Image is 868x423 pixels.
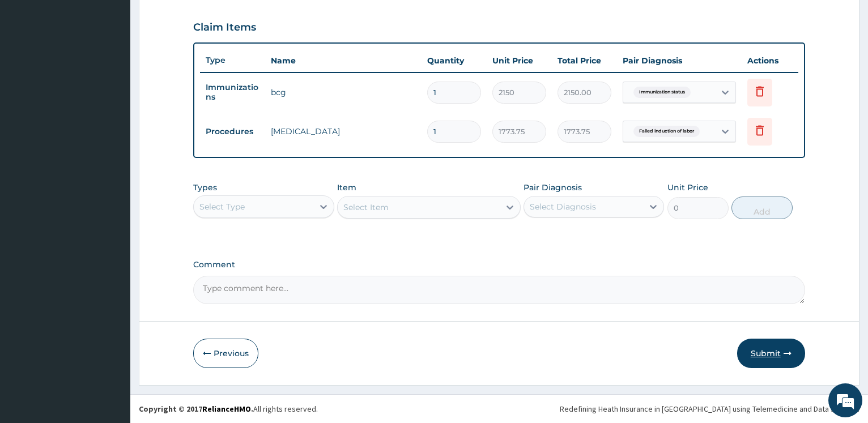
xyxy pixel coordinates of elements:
th: Name [265,49,422,72]
img: d_794563401_company_1708531726252_794563401 [21,57,46,85]
div: Select Type [199,201,245,212]
span: Immunization status [633,87,691,98]
label: Comment [193,260,805,270]
button: Previous [193,339,258,368]
label: Unit Price [667,182,708,193]
th: Pair Diagnosis [617,49,742,72]
td: Immunizations [200,77,265,108]
a: RelianceHMO [202,404,251,414]
span: We're online! [66,135,156,249]
div: Redefining Heath Insurance in [GEOGRAPHIC_DATA] using Telemedicine and Data Science! [560,403,860,415]
th: Type [200,50,265,71]
td: [MEDICAL_DATA] [265,120,422,143]
button: Add [731,196,793,219]
label: Types [193,183,217,193]
label: Pair Diagnosis [524,182,582,193]
span: Failed induction of labor [633,126,700,137]
h3: Claim Items [193,22,256,34]
textarea: Type your message and hit 'Enter' [6,293,216,333]
th: Total Price [552,49,617,72]
button: Submit [737,339,805,368]
footer: All rights reserved. [130,394,868,423]
td: Procedures [200,121,265,142]
label: Item [337,182,356,193]
td: bcg [265,81,422,104]
div: Minimize live chat window [186,6,213,33]
th: Quantity [422,49,487,72]
div: Select Diagnosis [530,201,596,212]
div: Chat with us now [59,63,190,78]
strong: Copyright © 2017 . [139,404,253,414]
th: Unit Price [487,49,552,72]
